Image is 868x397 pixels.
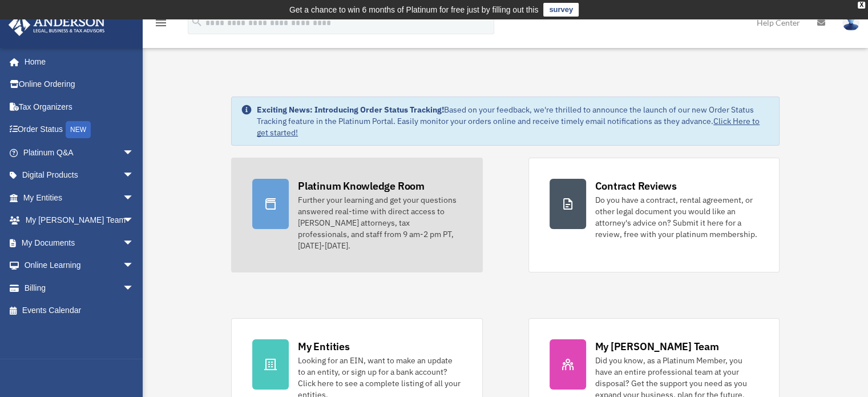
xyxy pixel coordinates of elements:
span: arrow_drop_down [123,209,146,232]
div: Platinum Knowledge Room [298,179,425,193]
a: Contract Reviews Do you have a contract, rental agreement, or other legal document you would like... [528,158,780,272]
a: survey [543,3,579,17]
a: Home [8,50,146,73]
a: Billingarrow_drop_down [8,276,151,299]
a: Order StatusNEW [8,118,151,142]
a: menu [154,20,168,30]
div: My [PERSON_NAME] Team [595,339,719,354]
div: Based on your feedback, we're thrilled to announce the launch of our new Order Status Tracking fe... [257,104,770,138]
strong: Exciting News: Introducing Order Status Tracking! [257,105,444,115]
span: arrow_drop_down [123,141,146,165]
div: Contract Reviews [595,179,677,193]
span: arrow_drop_down [123,186,146,210]
a: Tax Organizers [8,95,151,118]
div: Further your learning and get your questions answered real-time with direct access to [PERSON_NAM... [298,194,461,251]
i: menu [154,16,168,30]
a: Online Ordering [8,73,151,96]
a: Digital Productsarrow_drop_down [8,164,151,187]
span: arrow_drop_down [123,254,146,278]
span: arrow_drop_down [123,164,146,187]
div: Get a chance to win 6 months of Platinum for free just by filling out this [289,3,539,17]
a: My Entitiesarrow_drop_down [8,186,151,209]
a: My Documentsarrow_drop_down [8,231,151,254]
a: Platinum Q&Aarrow_drop_down [8,141,151,164]
div: Do you have a contract, rental agreement, or other legal document you would like an attorney's ad... [595,194,758,240]
img: User Pic [842,14,859,31]
img: Anderson Advisors Platinum Portal [5,14,108,36]
a: Events Calendar [8,299,151,322]
span: arrow_drop_down [123,276,146,300]
i: search [191,15,203,28]
a: My [PERSON_NAME] Teamarrow_drop_down [8,209,151,232]
div: NEW [66,121,91,138]
span: arrow_drop_down [123,231,146,255]
a: Platinum Knowledge Room Further your learning and get your questions answered real-time with dire... [231,158,482,272]
a: Click Here to get started! [257,116,760,138]
a: Online Learningarrow_drop_down [8,254,151,277]
div: close [858,2,865,9]
div: My Entities [298,339,349,354]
